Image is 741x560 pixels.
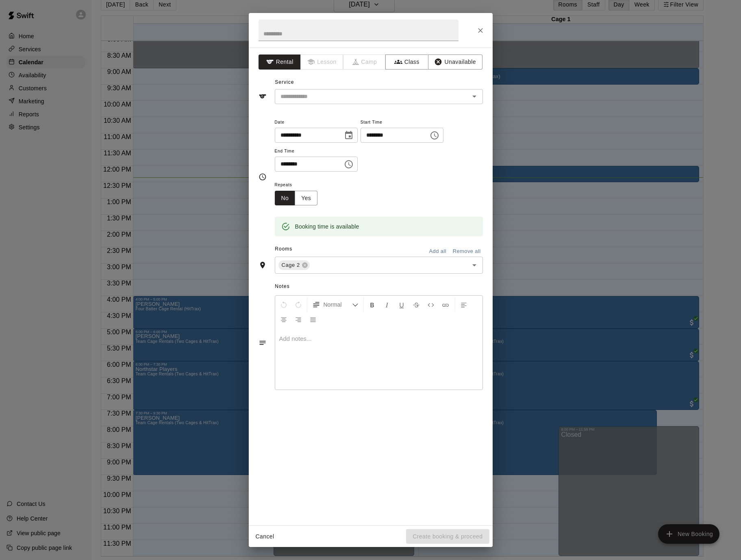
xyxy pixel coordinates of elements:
span: End Time [275,146,358,157]
svg: Rooms [259,261,267,269]
button: Close [473,23,488,38]
button: Choose date, selected date is Oct 9, 2025 [341,127,357,144]
button: Format Strikethrough [409,297,423,312]
button: Insert Link [439,297,452,312]
span: Date [275,117,358,128]
button: Right Align [291,312,305,327]
button: Insert Code [424,297,438,312]
button: Class [385,54,428,70]
svg: Notes [259,339,267,347]
div: Cage 2 [278,260,310,270]
button: Yes [295,191,317,206]
button: Center Align [277,312,291,327]
span: Normal [324,301,352,309]
button: Add all [425,245,451,258]
svg: Timing [259,173,267,181]
button: Justify Align [306,312,320,327]
span: Service [275,79,294,85]
div: outlined button group [275,191,318,206]
span: Camps can only be created in the Services page [343,54,386,70]
span: Lessons must be created in the Services page first [301,54,343,70]
button: No [275,191,296,206]
button: Undo [277,297,291,312]
button: Remove all [451,245,483,258]
button: Choose time, selected time is 1:45 PM [341,156,357,172]
button: Choose time, selected time is 1:15 PM [426,127,443,144]
button: Format Underline [395,297,409,312]
button: Open [469,259,480,271]
button: Left Align [457,297,471,312]
span: Rooms [275,246,292,252]
button: Cancel [252,529,278,544]
button: Format Bold [365,297,379,312]
svg: Service [259,92,267,100]
div: Booking time is available [295,219,359,234]
button: Format Italics [380,297,394,312]
span: Start Time [361,117,443,128]
span: Cage 2 [278,261,303,269]
button: Rental [259,54,301,70]
button: Open [469,91,480,102]
button: Formatting Options [309,297,362,312]
button: Redo [291,297,305,312]
span: Repeats [275,180,324,191]
span: Notes [275,280,482,293]
button: Unavailable [428,54,482,70]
